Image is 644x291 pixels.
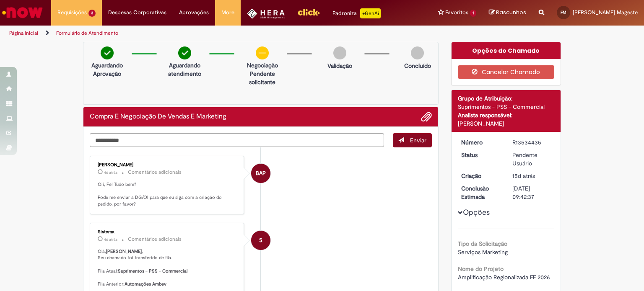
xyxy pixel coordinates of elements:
[242,70,283,86] p: Pendente solicitante
[393,133,432,147] button: Enviar
[108,8,166,17] span: Despesas Corporativas
[242,61,283,70] p: Negociação
[455,138,506,147] dt: Número
[512,151,551,167] div: Pendente Usuário
[57,8,87,17] span: Requisições
[247,8,285,19] img: HeraLogo.png
[256,163,266,183] span: BAP
[455,151,506,159] dt: Status
[221,8,234,17] span: More
[445,8,468,17] span: Favoritos
[125,281,166,287] b: Automações Ambev
[179,8,209,17] span: Aprovações
[458,65,555,79] button: Cancelar Chamado
[455,184,506,201] dt: Conclusão Estimada
[88,10,96,17] span: 3
[118,268,187,274] b: Suprimentos - PSS - Commercial
[512,172,535,180] span: 15d atrás
[360,8,381,18] p: +GenAi
[512,172,535,180] time: 15/09/2025 09:45:47
[297,6,320,18] img: click_logo_yellow_360x200.png
[421,111,432,122] button: Adicionar anexos
[458,103,555,111] div: Suprimentos - PSS - Commercial
[489,9,526,17] a: Rascunhos
[104,170,117,175] time: 26/09/2025 10:26:56
[327,62,352,70] p: Validação
[104,170,117,175] span: 4d atrás
[128,236,182,243] small: Comentários adicionais
[251,231,270,250] div: System
[98,229,237,234] div: Sistema
[98,162,237,167] div: [PERSON_NAME]
[458,240,507,247] b: Tipo da Solicitação
[101,46,114,59] img: check-circle-green.png
[455,172,506,180] dt: Criação
[90,133,384,147] textarea: Digite sua mensagem aqui...
[1,4,44,21] img: ServiceNow
[561,10,566,15] span: FM
[404,62,431,70] p: Concluído
[410,136,426,144] span: Enviar
[164,61,205,78] p: Aguardando atendimento
[512,184,551,201] div: [DATE] 09:42:37
[98,181,237,208] p: Oii, Fe! Tudo bem? Pode me enviar a DG/OI para que eu siga com a criação do pedido, por favor?
[106,248,142,255] b: [PERSON_NAME]
[90,113,226,121] h2: Compra E Negociação De Vendas E Marketing Histórico de tíquete
[104,237,117,242] time: 26/09/2025 10:25:35
[128,169,182,176] small: Comentários adicionais
[332,8,381,18] div: Padroniza
[333,46,346,59] img: img-circle-grey.png
[256,46,269,59] img: circle-minus.png
[458,119,555,128] div: [PERSON_NAME]
[496,8,526,16] span: Rascunhos
[470,10,476,17] span: 1
[452,42,561,59] div: Opções do Chamado
[458,248,508,256] span: Serviços Marketing
[458,273,550,281] span: Amplificação Regionalizada FF 2026
[573,9,638,16] span: [PERSON_NAME] Mageste
[9,30,38,36] a: Página inicial
[251,164,270,183] div: Barbara Alves Pereira Pineli
[6,26,423,41] ul: Trilhas de página
[411,46,424,59] img: img-circle-grey.png
[178,46,191,59] img: check-circle-green.png
[512,138,551,147] div: R13534435
[458,265,504,273] b: Nome do Projeto
[87,61,127,78] p: Aguardando Aprovação
[512,172,551,180] div: 15/09/2025 09:45:47
[458,111,555,119] div: Analista responsável:
[259,230,262,250] span: S
[56,30,118,36] a: Formulário de Atendimento
[104,237,117,242] span: 4d atrás
[458,94,555,103] div: Grupo de Atribuição:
